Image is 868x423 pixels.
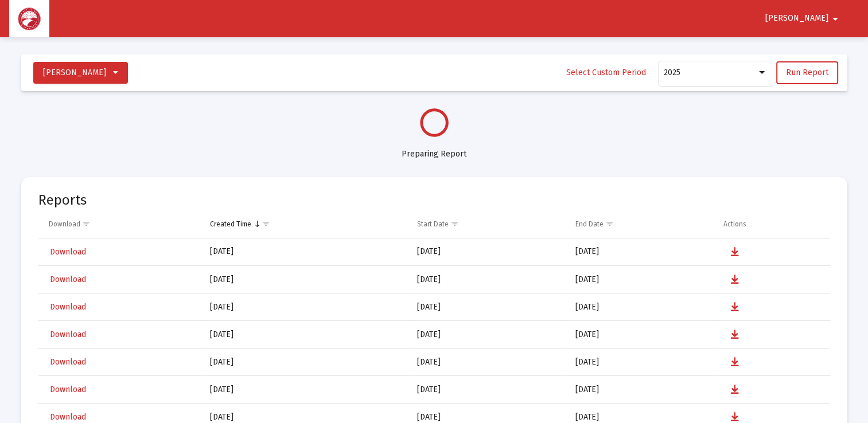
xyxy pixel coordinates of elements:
[50,247,86,257] span: Download
[567,266,715,293] td: [DATE]
[723,220,746,229] div: Actions
[210,220,251,229] div: Created Time
[450,220,459,228] span: Show filter options for column 'Start Date'
[828,7,842,30] mat-icon: arrow_drop_down
[210,301,401,313] div: [DATE]
[566,68,646,77] span: Select Custom Period
[202,210,409,238] td: Column Created Time
[715,210,830,238] td: Column Actions
[50,385,86,394] span: Download
[776,61,838,84] button: Run Report
[50,330,86,339] span: Download
[18,7,41,30] img: Dashboard
[409,321,567,348] td: [DATE]
[567,321,715,348] td: [DATE]
[752,7,856,30] button: [PERSON_NAME]
[210,357,401,368] div: [DATE]
[82,220,91,228] span: Show filter options for column 'Download'
[262,220,270,228] span: Show filter options for column 'Created Time'
[50,357,86,367] span: Download
[765,14,828,23] span: [PERSON_NAME]
[38,210,203,238] td: Column Download
[567,293,715,321] td: [DATE]
[567,348,715,376] td: [DATE]
[575,220,604,229] div: End Date
[50,302,86,312] span: Download
[210,329,401,340] div: [DATE]
[210,412,401,423] div: [DATE]
[409,293,567,321] td: [DATE]
[605,220,614,228] span: Show filter options for column 'End Date'
[33,62,128,84] button: [PERSON_NAME]
[409,348,567,376] td: [DATE]
[409,238,567,266] td: [DATE]
[567,210,715,238] td: Column End Date
[210,274,401,285] div: [DATE]
[567,376,715,404] td: [DATE]
[50,412,86,422] span: Download
[786,68,828,77] span: Run Report
[417,220,449,229] div: Start Date
[210,246,401,257] div: [DATE]
[567,238,715,266] td: [DATE]
[49,220,80,229] div: Download
[50,275,86,284] span: Download
[409,210,567,238] td: Column Start Date
[21,137,847,160] div: Preparing Report
[210,384,401,395] div: [DATE]
[43,68,106,77] span: [PERSON_NAME]
[409,266,567,293] td: [DATE]
[664,68,680,77] span: 2025
[38,194,87,206] mat-card-title: Reports
[409,376,567,404] td: [DATE]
